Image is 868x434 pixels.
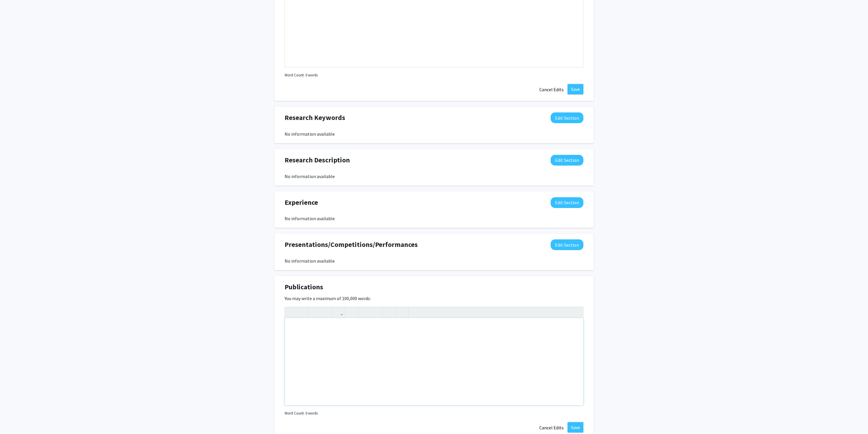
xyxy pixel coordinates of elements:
button: Fullscreen [572,307,582,317]
small: Word Count: 0 words [285,410,318,416]
button: Save [567,422,583,433]
button: Cancel Edits [536,84,567,95]
span: Research Keywords [285,112,345,123]
span: Publications [285,282,323,292]
button: Insert horizontal rule [397,307,407,317]
button: Edit Presentations/Competitions/Performances [551,239,583,250]
div: Note to users with screen readers: Please deactivate our accessibility plugin for this page as it... [285,318,583,405]
button: Emphasis (Ctrl + I) [296,307,307,317]
button: Edit Experience [551,197,583,208]
button: Insert Image [347,307,357,317]
div: No information available [285,173,583,180]
button: Cancel Edits [536,422,567,433]
span: Presentations/Competitions/Performances [285,239,418,250]
span: Experience [285,197,318,208]
label: You may write a maximum of 100,000 words: [285,295,371,302]
button: Ordered list [370,307,380,317]
div: No information available [285,215,583,222]
div: No information available [285,257,583,264]
button: Superscript [310,307,320,317]
div: No information available [285,130,583,137]
span: Research Description [285,155,350,165]
iframe: Chat [4,408,25,430]
button: Edit Research Keywords [551,112,583,123]
small: Word Count: 0 words [285,72,318,78]
button: Link [333,307,343,317]
button: Strong (Ctrl + B) [286,307,296,317]
button: Remove format [384,307,394,317]
button: Subscript [320,307,330,317]
button: Unordered list [360,307,370,317]
button: Save [567,84,583,94]
button: Edit Research Description [551,155,583,166]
